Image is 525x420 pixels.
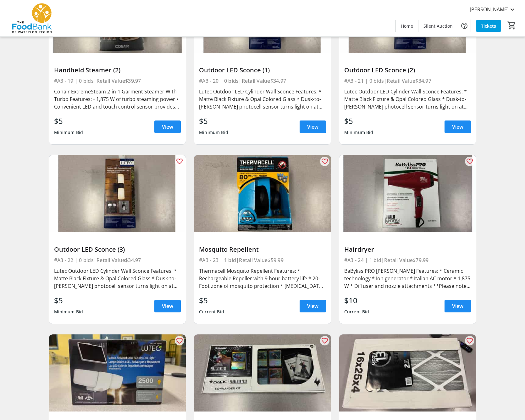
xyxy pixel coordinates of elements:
[300,120,326,133] a: View
[339,155,476,232] img: Hairdryer
[466,337,473,344] mat-icon: favorite_outline
[54,88,181,110] div: Conair ExtremeSteam 2-in-1 Garment Steamer With Turbo Features: • 1,875 W of turbo steaming power...
[344,295,369,306] div: $10
[54,306,83,317] div: Minimum Bid
[321,337,329,344] mat-icon: favorite_outline
[452,123,463,131] span: View
[199,295,224,306] div: $5
[396,20,418,32] a: Home
[401,23,413,29] span: Home
[344,246,471,253] div: Hairdryer
[54,115,83,127] div: $5
[470,6,509,13] span: [PERSON_NAME]
[199,66,326,74] div: Outdoor LED Sconce (1)
[154,120,181,133] a: View
[54,127,83,138] div: Minimum Bid
[465,4,521,14] button: [PERSON_NAME]
[466,158,473,165] mat-icon: favorite_outline
[54,256,181,265] div: #A3 - 22 | 0 bids | Retail Value $34.97
[49,155,186,232] img: Outdoor LED Sconce (3)
[344,66,471,74] div: Outdoor LED Sconce (2)
[307,123,318,131] span: View
[344,88,471,110] div: Lutec Outdoor LED Cylinder Wall Sconce Features: * Matte Black Fixture & Opal Colored Glass * Dus...
[445,120,471,133] a: View
[423,23,453,29] span: Silent Auction
[154,300,181,312] a: View
[344,306,369,317] div: Current Bid
[300,300,326,312] a: View
[344,127,373,138] div: Minimum Bid
[199,127,228,138] div: Minimum Bid
[54,295,83,306] div: $5
[162,302,173,310] span: View
[344,256,471,265] div: #A3 - 24 | 1 bid | Retail Value $79.99
[339,334,476,412] img: Air Filter
[162,123,173,131] span: View
[458,20,471,32] button: Help
[344,115,373,127] div: $5
[344,267,471,290] div: BaByliss PRO [PERSON_NAME] Features: * Ceramic technology * Ion generator * Italian AC motor * 1,...
[54,246,181,253] div: Outdoor LED Sconce (3)
[445,300,471,312] a: View
[4,3,60,34] img: The Food Bank of Waterloo Region's Logo
[49,334,186,412] img: LED Security Light
[307,302,318,310] span: View
[418,20,458,32] a: Silent Auction
[194,334,331,412] img: Magic: The Gathering - Commander Kit
[54,267,181,290] div: Lutec Outdoor LED Cylinder Wall Sconce Features: * Matte Black Fixture & Opal Colored Glass * Dus...
[194,155,331,232] img: Mosquito Repellent
[199,246,326,253] div: Mosquito Repellent
[199,88,326,110] div: Lutec Outdoor LED Cylinder Wall Sconce Features: * Matte Black Fixture & Opal Colored Glass * Dus...
[54,76,181,85] div: #A3 - 19 | 0 bids | Retail Value $39.97
[199,256,326,265] div: #A3 - 23 | 1 bid | Retail Value $59.99
[506,20,517,31] button: Cart
[199,115,228,127] div: $5
[199,267,326,290] div: Thermacell Mosquito Repellent Features: * Rechargeable Repeller with 9 hour battery life * 20-Foo...
[176,337,183,344] mat-icon: favorite_outline
[321,158,329,165] mat-icon: favorite_outline
[176,158,183,165] mat-icon: favorite_outline
[344,76,471,85] div: #A3 - 21 | 0 bids | Retail Value $34.97
[452,302,463,310] span: View
[199,306,224,317] div: Current Bid
[54,66,181,74] div: Handheld Steamer (2)
[481,23,496,29] span: Tickets
[476,20,501,32] a: Tickets
[199,76,326,85] div: #A3 - 20 | 0 bids | Retail Value $34.97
